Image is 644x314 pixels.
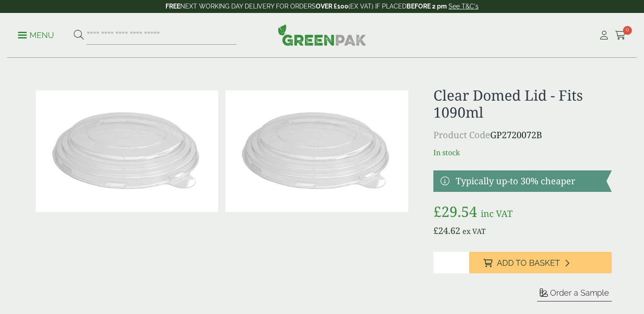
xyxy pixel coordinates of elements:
[615,31,626,40] i: Cart
[550,288,609,297] span: Order a Sample
[623,26,632,35] span: 0
[225,90,408,212] img: Clear Domed Lid Fits 1000ml Full Case Of 0
[433,225,460,237] bdi: 24.62
[316,3,348,10] strong: OVER £100
[433,225,438,237] span: £
[433,147,612,158] p: In stock
[462,226,486,236] span: ex VAT
[433,87,612,121] h1: Clear Domed Lid - Fits 1090ml
[537,288,612,301] button: Order a Sample
[433,128,612,142] p: GP2720072B
[497,258,560,268] span: Add to Basket
[18,30,54,39] a: Menu
[433,129,490,141] span: Product Code
[469,252,612,273] button: Add to Basket
[278,24,366,46] img: GreenPak Supplies
[615,29,626,42] a: 0
[481,208,513,220] span: inc VAT
[449,3,479,10] a: See T&C's
[165,3,180,10] strong: FREE
[598,31,610,40] i: My Account
[433,202,441,221] span: £
[407,3,447,10] strong: BEFORE 2 pm
[433,202,477,221] bdi: 29.54
[36,90,218,212] img: Clear Domed Lid Fits 1000ml 0
[18,30,54,41] p: Menu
